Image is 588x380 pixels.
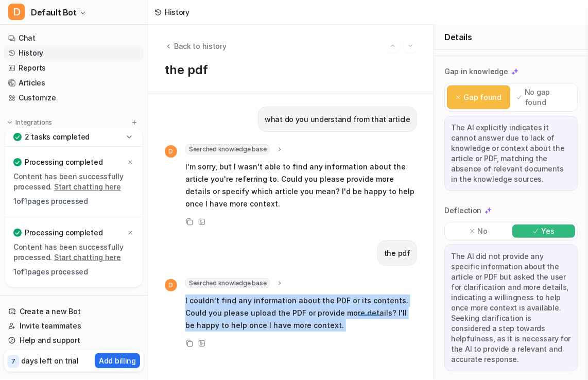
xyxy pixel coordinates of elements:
a: Create a new Bot [4,304,144,319]
p: Gap found [464,92,501,102]
span: Searched knowledge base [185,144,270,154]
span: D [8,4,25,20]
img: Previous session [389,41,396,50]
a: Customize [4,91,144,105]
button: Go to next session [404,39,417,53]
p: Processing completed [25,228,102,238]
a: Start chatting here [54,182,121,191]
p: 2 tasks completed [25,132,90,142]
p: Processing completed [25,157,102,167]
div: The AI explicitly indicates it cannot answer due to lack of knowledge or context about the articl... [444,116,578,191]
span: Searched knowledge base [185,278,270,288]
p: days left on trial [21,355,79,366]
p: 7 [11,357,15,366]
p: 1 of 1 pages processed [13,196,134,206]
p: 1 of 1 pages processed [13,267,134,277]
a: Articles [4,76,144,90]
p: Content has been successfully processed. [13,242,134,263]
p: I'm sorry, but I wasn't able to find any information about the article you're referring to. Could... [185,161,417,210]
a: Help and support [4,333,144,348]
p: the pdf [165,63,417,77]
p: Add billing [99,355,136,366]
p: No [478,226,488,236]
button: Back to history [165,41,227,51]
p: No gap found [525,87,570,108]
p: Yes [541,226,554,236]
img: expand menu [6,119,13,126]
a: Reports [4,61,144,75]
p: I couldn't find any information about the PDF or its contents. Could you please upload the PDF or... [185,295,417,332]
p: what do you understand from that article [265,113,410,126]
div: Details [434,25,588,50]
p: Deflection [444,205,481,216]
div: History [165,7,189,18]
span: Back to history [174,41,227,51]
p: the pdf [384,247,410,260]
button: Go to previous session [386,39,400,53]
a: Chat [4,31,144,45]
button: Integrations [4,117,55,128]
a: Invite teammates [4,319,144,333]
span: D [165,279,177,291]
span: D [165,145,177,158]
p: Gap in knowledge [444,66,508,77]
img: Next session [407,41,414,50]
button: Add billing [95,353,140,368]
span: Default Bot [31,5,77,20]
a: History [4,46,144,60]
p: Content has been successfully processed. [13,171,134,192]
div: The AI did not provide any specific information about the article or PDF but asked the user for c... [444,245,578,371]
img: menu_add.svg [131,119,138,126]
a: Start chatting here [54,253,121,262]
p: Integrations [15,118,52,127]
